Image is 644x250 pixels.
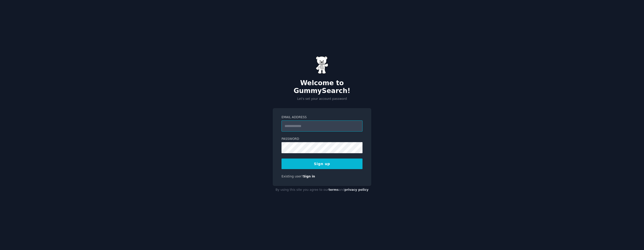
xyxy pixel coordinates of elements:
[281,115,363,120] label: Email Address
[281,159,363,169] button: Sign up
[316,56,328,74] img: Gummy Bear
[281,137,363,141] label: Password
[273,186,371,194] div: By using this site you agree to our and
[273,79,371,95] h2: Welcome to GummySearch!
[344,188,369,192] a: privacy policy
[273,97,371,101] p: Let's set your account password
[281,175,303,178] span: Existing user?
[329,188,339,192] a: terms
[303,175,315,178] a: Sign in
